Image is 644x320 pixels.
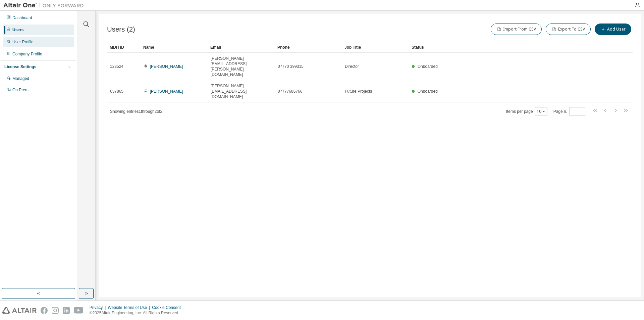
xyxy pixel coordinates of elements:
[12,27,23,33] div: Users
[278,64,304,69] span: 07770 399315
[2,307,37,314] img: altair_logo.svg
[63,307,70,314] img: linkedin.svg
[74,307,84,314] img: youtube.svg
[52,307,59,314] img: instagram.svg
[110,89,123,94] span: 637865
[108,305,152,310] div: Website Terms of Use
[152,305,184,310] div: Cookie Consent
[278,89,302,94] span: 07777686766
[90,305,108,310] div: Privacy
[150,64,183,69] a: [PERSON_NAME]
[12,87,29,93] div: On Prem
[418,64,438,69] span: Onboarded
[553,107,585,116] span: Page n.
[90,310,185,316] p: © 2025 Altair Engineering, Inc. All Rights Reserved.
[412,42,598,53] div: Status
[546,24,591,35] button: Export To CSV
[211,56,272,77] span: [PERSON_NAME][EMAIL_ADDRESS][PERSON_NAME][DOMAIN_NAME]
[150,89,183,94] a: [PERSON_NAME]
[110,109,162,114] span: Showing entries 1 through 2 of 2
[110,64,123,69] span: 123524
[210,42,272,53] div: Email
[345,64,359,69] span: Director
[277,42,339,53] div: Phone
[41,307,48,314] img: facebook.svg
[110,42,138,53] div: MDH ID
[4,64,36,70] div: License Settings
[12,15,32,20] div: Dashboard
[211,83,272,99] span: [PERSON_NAME][EMAIL_ADDRESS][DOMAIN_NAME]
[345,89,372,94] span: Future Projects
[12,39,34,45] div: User Profile
[506,107,547,116] span: Items per page
[537,109,546,114] button: 10
[12,51,42,57] div: Company Profile
[12,76,29,81] div: Managed
[3,2,87,9] img: Altair One
[491,24,542,35] button: Import From CSV
[143,42,205,53] div: Name
[344,42,406,53] div: Job Title
[595,24,631,35] button: Add User
[418,89,438,94] span: Onboarded
[107,26,135,33] span: Users (2)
